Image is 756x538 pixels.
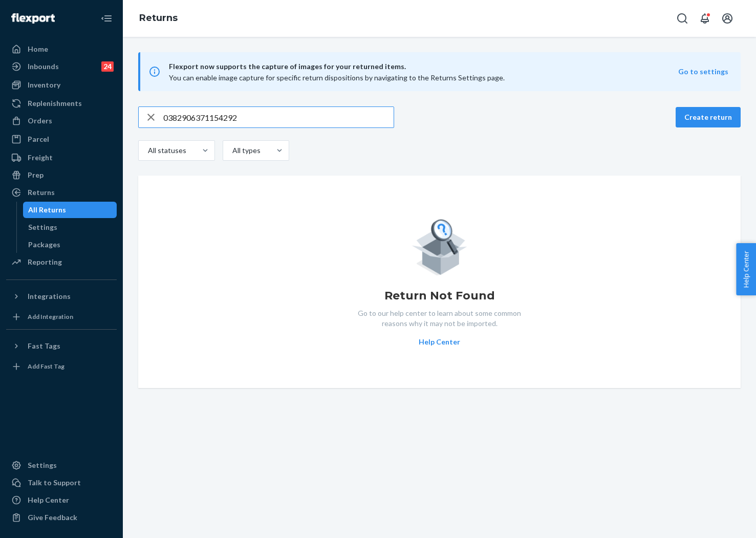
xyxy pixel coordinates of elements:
[6,131,117,147] a: Parcel
[6,149,117,166] a: Freight
[717,8,738,29] button: Open account menu
[419,337,460,347] button: Help Center
[28,512,77,523] div: Give Feedback
[6,475,117,491] button: Talk to Support
[6,77,117,93] a: Inventory
[695,8,715,29] button: Open notifications
[6,457,117,474] a: Settings
[28,460,57,470] div: Settings
[736,243,756,295] button: Help Center
[139,12,178,24] a: Returns
[28,222,57,232] div: Settings
[6,167,117,183] a: Prep
[6,509,117,526] button: Give Feedback
[28,341,60,351] div: Fast Tags
[6,309,117,325] a: Add Integration
[6,95,117,112] a: Replenishments
[6,358,117,375] a: Add Fast Tag
[28,98,82,109] div: Replenishments
[384,288,495,304] h1: Return Not Found
[28,478,81,488] div: Talk to Support
[28,205,66,215] div: All Returns
[131,4,186,33] ol: breadcrumbs
[23,219,117,235] a: Settings
[96,8,117,29] button: Close Navigation
[101,61,114,72] div: 24
[28,116,52,126] div: Orders
[28,312,73,321] div: Add Integration
[28,153,53,163] div: Freight
[28,291,71,302] div: Integrations
[6,492,117,508] a: Help Center
[23,236,117,253] a: Packages
[163,107,394,127] input: Search returns by rma, id, tracking number
[28,61,59,72] div: Inbounds
[28,80,60,90] div: Inventory
[169,73,505,82] span: You can enable image capture for specific return dispositions by navigating to the Returns Settin...
[28,44,48,54] div: Home
[23,202,117,218] a: All Returns
[11,13,55,24] img: Flexport logo
[6,113,117,129] a: Orders
[28,362,64,371] div: Add Fast Tag
[412,217,467,275] img: Empty list
[6,184,117,201] a: Returns
[6,41,117,57] a: Home
[28,170,44,180] div: Prep
[672,8,693,29] button: Open Search Box
[691,507,746,533] iframe: Opens a widget where you can chat to one of our agents
[6,338,117,354] button: Fast Tags
[232,145,259,156] div: All types
[28,187,55,198] div: Returns
[28,257,62,267] div: Reporting
[6,288,117,305] button: Integrations
[28,134,49,144] div: Parcel
[28,240,60,250] div: Packages
[6,58,117,75] a: Inbounds24
[28,495,69,505] div: Help Center
[350,308,529,329] p: Go to our help center to learn about some common reasons why it may not be imported.
[169,60,678,73] span: Flexport now supports the capture of images for your returned items.
[6,254,117,270] a: Reporting
[678,67,728,77] button: Go to settings
[676,107,741,127] button: Create return
[148,145,185,156] div: All statuses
